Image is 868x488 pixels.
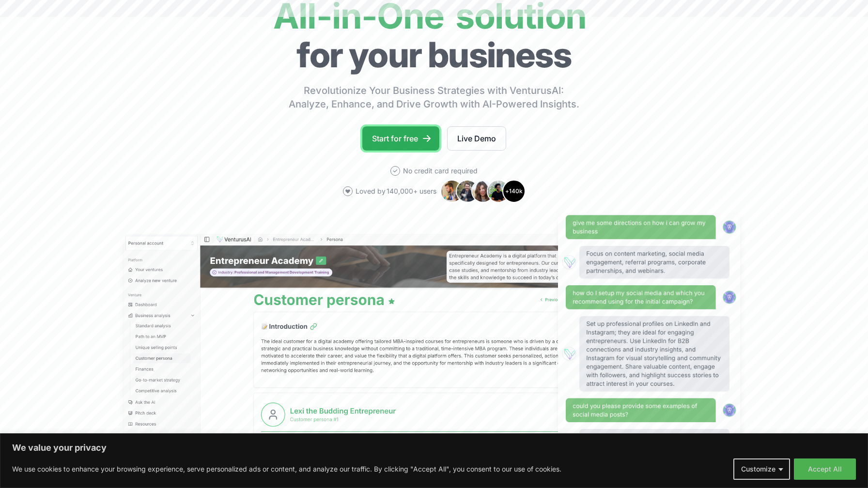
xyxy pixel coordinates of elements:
[733,458,790,480] button: Customize
[471,180,495,203] img: Avatar 3
[456,180,479,203] img: Avatar 2
[794,458,856,480] button: Accept All
[362,126,439,151] a: Start for free
[12,463,561,475] p: We use cookies to enhance your browsing experience, serve personalized ads or content, and analyz...
[12,442,856,454] p: We value your privacy
[487,180,510,203] img: Avatar 4
[440,180,464,203] img: Avatar 1
[447,126,506,151] a: Live Demo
